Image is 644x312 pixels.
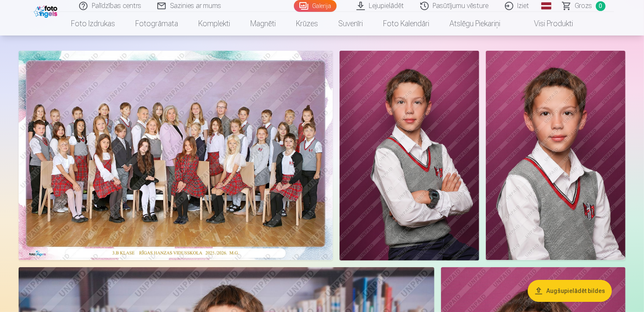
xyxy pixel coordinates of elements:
a: Foto izdrukas [61,12,125,36]
span: Grozs [575,1,592,11]
a: Komplekti [188,12,240,36]
a: Krūzes [286,12,328,36]
a: Fotogrāmata [125,12,188,36]
img: /fa1 [34,3,60,18]
a: Foto kalendāri [373,12,439,36]
button: Augšupielādēt bildes [528,280,612,302]
a: Atslēgu piekariņi [439,12,510,36]
span: 0 [596,1,606,11]
a: Visi produkti [510,12,583,36]
a: Magnēti [240,12,286,36]
a: Suvenīri [328,12,373,36]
